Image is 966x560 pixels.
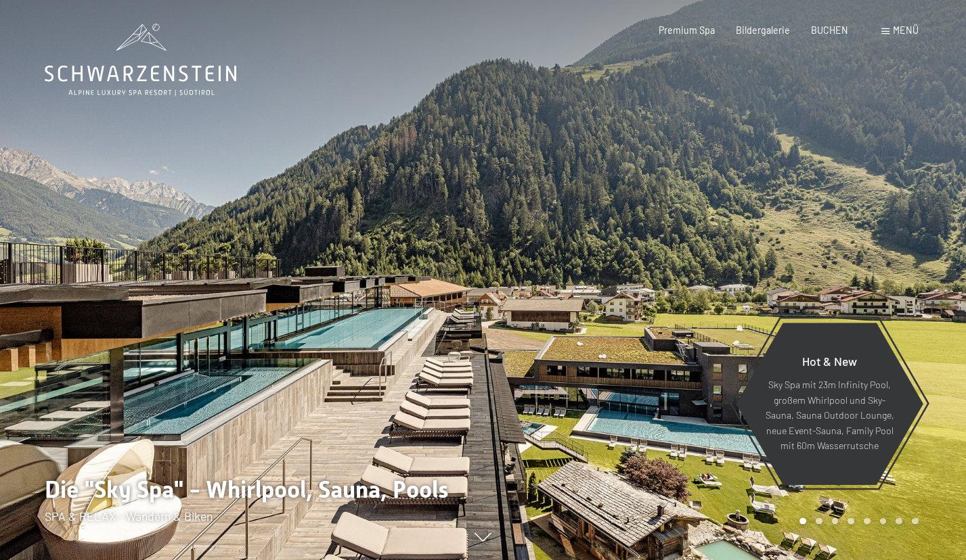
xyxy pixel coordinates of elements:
div: Carousel Page 6 [880,518,887,525]
div: Carousel Page 7 [896,518,902,525]
div: Carousel Page 1 (Current Slide) [799,518,806,525]
a: Bildergalerie [736,24,790,36]
div: Carousel Page 5 [864,518,871,525]
span: Hot & New [802,354,857,369]
a: Premium Spa [659,24,715,36]
p: Sky Spa mit 23m Infinity Pool, großem Whirlpool und Sky-Sauna, Sauna Outdoor Lounge, neue Event-S... [765,377,894,454]
div: Carousel Page 4 [848,518,854,525]
div: Carousel Page 2 [816,518,822,525]
div: Carousel Pagination [795,518,918,525]
div: Carousel Page 3 [832,518,839,525]
span: Menü [893,24,919,36]
a: BUCHEN [811,24,848,36]
div: Carousel Page 8 [912,518,919,525]
a: Hot & New Sky Spa mit 23m Infinity Pool, großem Whirlpool und Sky-Sauna, Sauna Outdoor Lounge, ne... [735,322,924,486]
